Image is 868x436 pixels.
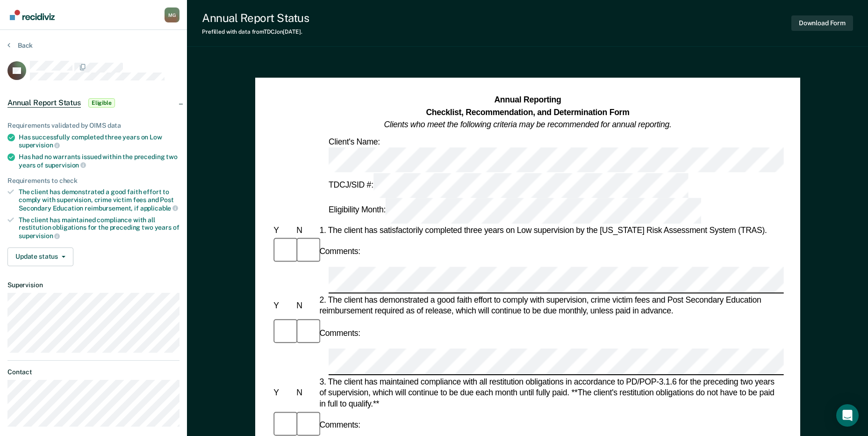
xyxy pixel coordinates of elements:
[317,377,783,410] div: 3. The client has maintained compliance with all restitution obligations in accordance to PD/POP-...
[317,327,362,338] div: Comments:
[7,122,179,130] div: Requirements validated by OIMS data
[7,98,81,108] span: Annual Report Status
[10,10,55,20] img: Recidiviz
[426,108,629,117] strong: Checklist, Recommendation, and Determination Form
[7,247,73,266] button: Update status
[88,98,115,108] span: Eligible
[317,420,362,431] div: Comments:
[272,387,294,399] div: Y
[791,15,853,31] button: Download Form
[19,133,179,149] div: Has successfully completed three years on Low
[19,188,179,212] div: The client has demonstrated a good faith effort to comply with supervision, crime victim fees and...
[7,281,179,289] dt: Supervision
[7,41,33,50] button: Back
[202,29,309,35] div: Prefilled with data from TDCJ on [DATE] .
[272,300,294,312] div: Y
[294,225,317,236] div: N
[19,153,179,169] div: Has had no warrants issued within the preceding two years of
[19,141,60,149] span: supervision
[140,204,178,212] span: applicable
[317,225,783,236] div: 1. The client has satisfactorily completed three years on Low supervision by the [US_STATE] Risk ...
[327,173,690,198] div: TDCJ/SID #:
[294,387,317,399] div: N
[19,232,60,240] span: supervision
[384,120,671,129] em: Clients who meet the following criteria may be recommended for annual reporting.
[294,300,317,312] div: N
[317,295,783,317] div: 2. The client has demonstrated a good faith effort to comply with supervision, crime victim fees ...
[494,95,561,104] strong: Annual Reporting
[327,198,703,224] div: Eligibility Month:
[317,246,362,257] div: Comments:
[19,216,179,240] div: The client has maintained compliance with all restitution obligations for the preceding two years of
[836,404,859,427] div: Open Intercom Messenger
[165,7,179,22] button: Profile dropdown button
[45,161,86,169] span: supervision
[7,368,179,376] dt: Contact
[202,11,309,25] div: Annual Report Status
[165,7,179,22] div: M G
[272,225,294,236] div: Y
[7,177,179,185] div: Requirements to check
